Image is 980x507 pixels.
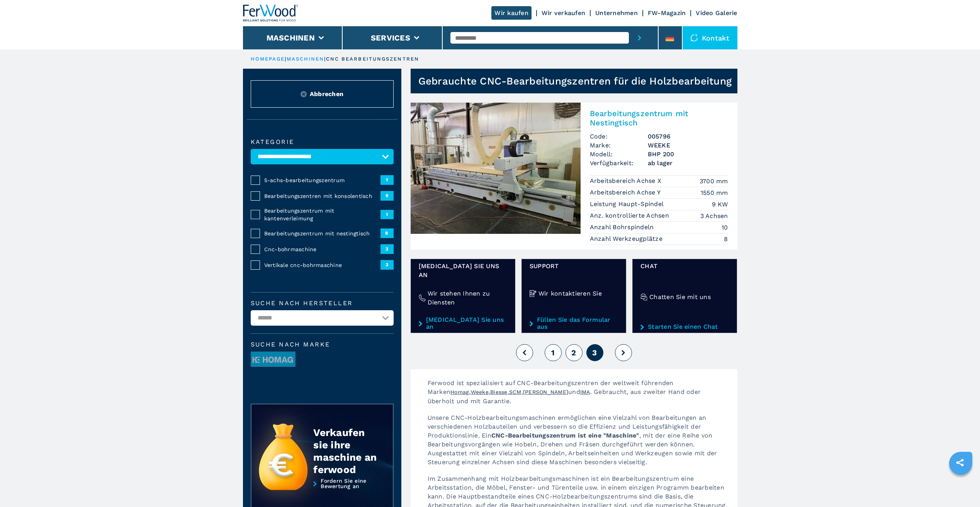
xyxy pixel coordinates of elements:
a: maschinen [287,56,324,62]
iframe: Chat [947,472,974,501]
a: FW-Magazin [648,9,686,17]
a: Biesse [490,389,508,395]
button: 2 [566,344,583,361]
a: IMA [580,389,590,395]
button: Maschinen [267,33,315,42]
em: 3 Achsen [700,211,728,220]
a: Bearbeitungszentrum mit Nestingtisch WEEKE BHP 200Bearbeitungszentrum mit NestingtischCode:005796... [411,103,737,250]
a: [MEDICAL_DATA] Sie uns an [419,316,507,330]
p: Arbeitsbereich Achse X [590,177,664,185]
a: sharethis [950,453,970,472]
span: [MEDICAL_DATA] Sie uns an [419,262,507,279]
span: 9 [380,191,394,200]
span: 1 [380,210,394,219]
span: 3 [592,348,597,357]
p: Anzahl Werkzeugplätze [590,235,665,243]
img: Wir stehen Ihnen zu Diensten [419,294,426,301]
h4: Wir kontaktieren Sie [538,289,602,298]
div: Verkaufen sie ihre maschine an ferwood [313,426,377,476]
h3: WEEKE [648,141,728,150]
em: 3700 mm [700,177,728,186]
label: Kategorie [251,139,394,145]
span: 2 [571,348,576,357]
span: 1 [380,175,394,184]
button: submit-button [629,26,650,49]
h1: Gebrauchte CNC-Bearbeitungszentren für die Holzbearbeitung [418,75,732,87]
span: | [285,56,286,62]
h4: Chatten Sie mit uns [649,292,711,301]
div: Kontakt [683,26,737,49]
p: Leistung Haupt-Spindel [590,200,666,208]
p: cnc bearbeitungszentren [326,56,419,63]
img: Kontakt [690,34,698,42]
span: Marke: [590,141,648,150]
a: Homag [450,389,469,395]
a: Video Galerie [696,9,737,17]
a: SCM [509,389,521,395]
a: Wir kaufen [491,6,532,20]
span: Chat [640,262,729,270]
em: 10 [722,223,728,232]
img: image [251,352,295,367]
span: Bearbeitungszentren mit konsolentisch [264,192,380,200]
span: Cnc-bohrmaschine [264,245,380,253]
button: ResetAbbrechen [251,80,394,108]
p: Anz. kontrollierte Achsen [590,211,671,220]
span: 3 [380,244,394,253]
h2: Bearbeitungszentrum mit Nestingtisch [590,109,728,127]
button: 3 [586,344,603,361]
label: Suche nach Hersteller [251,300,394,306]
span: Bearbeitungszentrum mit nestingtisch [264,230,380,237]
button: 1 [545,344,562,361]
span: 8 [380,228,394,238]
img: Ferwood [243,5,299,22]
span: 1 [551,348,555,357]
em: 8 [724,235,728,243]
span: Modell: [590,150,648,159]
a: Unternehmen [595,9,638,17]
a: Wir verkaufen [542,9,585,17]
p: Arbeitsbereich Achse Y [590,188,663,197]
img: Wir kontaktieren Sie [530,290,537,297]
span: 5-achs-bearbeitungszentrum [264,176,380,184]
p: Ferwood ist spezialisiert auf CNC-Bearbeitungszentren der weltweit führenden Marken , , , , und .... [420,379,737,413]
strong: CNC-Bearbeitungszentrum ist eine "Maschine" [491,432,639,439]
span: Vertikale cnc-bohrmaschine [264,261,380,269]
span: Bearbeitungszentrum mit kantenverleimung [264,207,380,222]
em: 9 KW [712,200,728,209]
a: [PERSON_NAME] [523,389,568,395]
a: Weeke [471,389,489,395]
span: 3 [380,260,394,269]
span: ab lager [648,159,728,167]
h3: BHP 200 [648,150,728,159]
span: Suche nach Marke [251,341,394,348]
a: Füllen Sie das Formular aus [530,316,618,330]
img: Bearbeitungszentrum mit Nestingtisch WEEKE BHP 200 [411,103,581,234]
img: Chatten Sie mit uns [640,294,647,301]
img: Reset [301,91,307,97]
span: Abbrechen [310,90,343,98]
p: Anzahl Bohrspindeln [590,223,656,232]
span: Support [530,262,618,270]
span: Code: [590,132,648,141]
span: Verfügbarkeit: [590,159,648,167]
h3: 005796 [648,132,728,141]
span: | [324,56,326,62]
a: Starten Sie einen Chat [640,323,729,330]
p: Unsere CNC-Holzbearbeitungsmaschinen ermöglichen eine Vielzahl von Bearbeitungen an verschiedenen... [420,413,737,474]
a: HOMEPAGE [251,56,285,62]
button: Services [371,33,410,42]
em: 1550 mm [701,188,728,197]
h4: Wir stehen Ihnen zu Diensten [428,289,507,307]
